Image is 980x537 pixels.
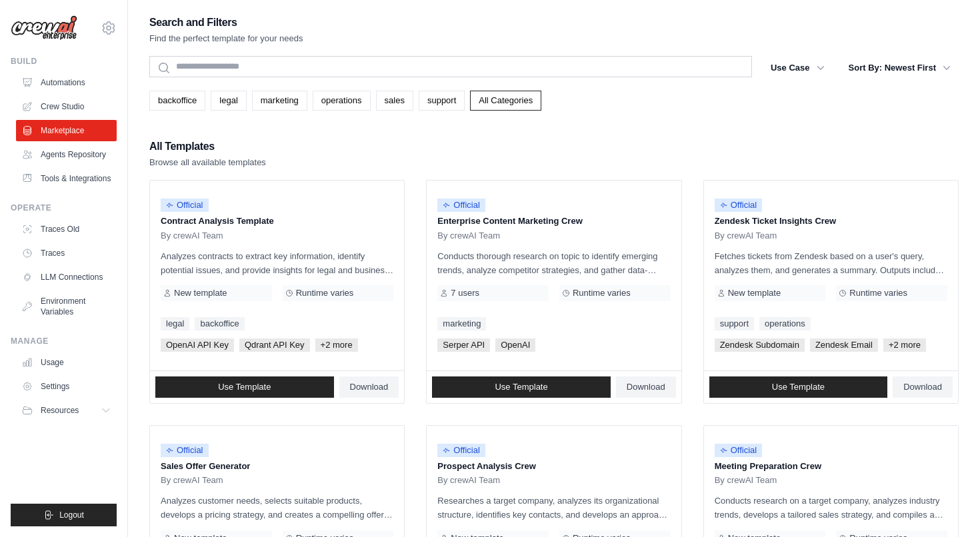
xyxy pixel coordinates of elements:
a: Marketplace [16,120,117,141]
div: Manage [11,336,117,346]
span: Use Template [772,382,825,392]
a: support [715,317,754,330]
span: 7 users [451,288,479,298]
a: backoffice [149,91,205,111]
span: OpenAI [495,338,535,352]
p: Conducts thorough research on topic to identify emerging trends, analyze competitor strategies, a... [437,249,670,277]
div: Build [11,56,117,67]
a: Download [339,376,399,398]
a: Use Template [155,376,334,398]
span: New template [174,288,227,298]
a: LLM Connections [16,267,117,288]
a: operations [313,91,371,111]
button: Use Case [763,56,833,80]
span: By crewAI Team [437,231,500,241]
a: Use Template [432,376,611,398]
span: Runtime varies [573,288,631,298]
a: legal [161,317,189,330]
span: Download [627,382,665,392]
span: +2 more [883,338,926,352]
span: Official [161,199,209,212]
p: Find the perfect template for your needs [149,32,303,45]
p: Contract Analysis Template [161,215,393,228]
a: Download [893,376,953,398]
span: New template [728,288,781,298]
a: marketing [437,317,486,330]
p: Prospect Analysis Crew [437,460,670,473]
a: Automations [16,72,117,93]
p: Meeting Preparation Crew [715,460,947,473]
a: Usage [16,352,117,373]
button: Sort By: Newest First [841,56,959,80]
span: Official [715,444,763,457]
p: Enterprise Content Marketing Crew [437,215,670,228]
button: Logout [11,504,117,526]
a: Download [616,376,676,398]
a: Tools & Integrations [16,168,117,189]
span: Runtime varies [849,288,907,298]
a: All Categories [470,91,541,111]
span: Runtime varies [296,288,354,298]
span: Download [903,382,942,392]
span: By crewAI Team [437,475,500,486]
span: Use Template [218,382,271,392]
a: sales [376,91,413,111]
a: Traces Old [16,219,117,240]
span: Zendesk Subdomain [715,338,805,352]
span: By crewAI Team [161,475,223,486]
span: By crewAI Team [715,475,777,486]
a: Settings [16,376,117,397]
p: Zendesk Ticket Insights Crew [715,215,947,228]
a: operations [759,317,811,330]
span: Use Template [495,382,547,392]
p: Analyzes customer needs, selects suitable products, develops a pricing strategy, and creates a co... [161,494,393,522]
span: By crewAI Team [161,231,223,241]
span: +2 more [315,338,358,352]
span: Zendesk Email [810,338,878,352]
span: Logout [59,510,84,520]
p: Conducts research on a target company, analyzes industry trends, develops a tailored sales strate... [715,494,947,522]
a: marketing [252,91,307,111]
p: Sales Offer Generator [161,460,393,473]
a: Crew Studio [16,96,117,117]
img: Logo [11,15,77,41]
span: Official [437,199,485,212]
a: legal [211,91,246,111]
h2: Search and Filters [149,13,303,32]
div: Operate [11,203,117,213]
p: Researches a target company, analyzes its organizational structure, identifies key contacts, and ... [437,494,670,522]
span: Official [715,199,763,212]
a: Use Template [709,376,888,398]
span: Official [437,444,485,457]
a: Environment Variables [16,290,117,322]
span: Download [350,382,389,392]
a: Traces [16,243,117,264]
span: Serper API [437,338,490,352]
span: OpenAI API Key [161,338,234,352]
span: Official [161,444,209,457]
span: By crewAI Team [715,231,777,241]
span: Resources [41,405,79,416]
h2: All Templates [149,137,266,156]
a: support [419,91,465,111]
button: Resources [16,400,117,421]
p: Browse all available templates [149,156,266,169]
a: Agents Repository [16,144,117,165]
p: Fetches tickets from Zendesk based on a user's query, analyzes them, and generates a summary. Out... [715,249,947,277]
span: Qdrant API Key [239,338,310,352]
p: Analyzes contracts to extract key information, identify potential issues, and provide insights fo... [161,249,393,277]
a: backoffice [195,317,244,330]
